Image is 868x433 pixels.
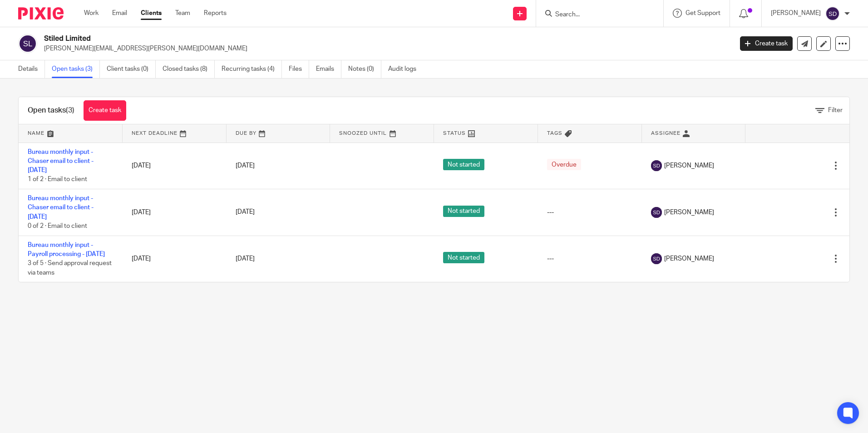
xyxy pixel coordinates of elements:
[443,159,484,170] span: Not started
[547,208,633,217] div: ---
[18,60,45,78] a: Details
[236,256,255,262] span: [DATE]
[204,9,227,18] a: Reports
[107,60,156,78] a: Client tasks (0)
[388,60,423,78] a: Audit logs
[443,206,484,217] span: Not started
[554,11,636,19] input: Search
[66,107,74,114] span: (3)
[28,177,87,183] span: 1 of 2 · Email to client
[28,260,112,276] span: 3 of 5 · Send approval request via teams
[664,208,714,217] span: [PERSON_NAME]
[547,254,633,263] div: ---
[44,44,726,53] p: [PERSON_NAME][EMAIL_ADDRESS][PERSON_NAME][DOMAIN_NAME]
[123,143,227,189] td: [DATE]
[825,6,840,21] img: svg%3E
[28,223,87,229] span: 0 of 2 · Email to client
[28,195,94,220] a: Bureau monthly input - Chaser email to client - [DATE]
[348,60,381,78] a: Notes (0)
[740,36,793,51] a: Create task
[236,162,255,169] span: [DATE]
[289,60,309,78] a: Files
[828,107,843,113] span: Filter
[28,242,105,257] a: Bureau monthly input - Payroll processing - [DATE]
[664,161,714,170] span: [PERSON_NAME]
[339,131,387,136] span: Snoozed Until
[443,252,484,263] span: Not started
[222,60,282,78] a: Recurring tasks (4)
[651,253,662,264] img: svg%3E
[84,9,99,18] a: Work
[112,9,127,18] a: Email
[316,60,341,78] a: Emails
[123,236,227,282] td: [DATE]
[664,254,714,263] span: [PERSON_NAME]
[443,131,466,136] span: Status
[547,131,562,136] span: Tags
[141,9,162,18] a: Clients
[651,207,662,218] img: svg%3E
[28,106,74,115] h1: Open tasks
[123,189,227,236] td: [DATE]
[175,9,190,18] a: Team
[84,100,126,121] a: Create task
[28,149,94,174] a: Bureau monthly input - Chaser email to client - [DATE]
[236,209,255,216] span: [DATE]
[771,9,821,18] p: [PERSON_NAME]
[651,160,662,171] img: svg%3E
[686,10,720,16] span: Get Support
[163,60,215,78] a: Closed tasks (8)
[18,34,37,53] img: svg%3E
[547,159,581,170] span: Overdue
[44,34,590,44] h2: Stiled Limited
[18,7,64,20] img: Pixie
[52,60,100,78] a: Open tasks (3)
